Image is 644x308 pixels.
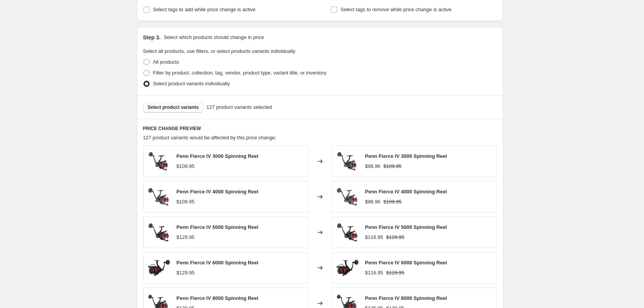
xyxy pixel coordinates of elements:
div: $98.96 [365,162,381,170]
span: Select product variants [148,104,199,110]
span: Penn Fierce IV 4000 Spinning Reel [177,189,258,195]
img: 031324280458-alt1_7f946413-ec7b-40bc-aee1-d8f8e068c538_80x.jpg [147,256,170,279]
strike: $109.95 [383,198,401,206]
span: Penn Fierce IV 6000 Spinning Reel [365,260,447,266]
img: Fierce-IV-3000-Alt1_80x.jpg [147,150,170,173]
div: $109.95 [177,162,195,170]
span: Select all products, use filters, or select products variants individually [143,48,295,54]
div: $129.95 [177,269,195,277]
span: Penn Fierce IV 4000 Spinning Reel [365,189,447,195]
span: 127 product variants selected [206,103,272,111]
div: $109.95 [177,198,195,206]
div: $98.96 [365,198,381,206]
img: Fierce-IV-5000-Alt1_80x.jpg [147,221,170,244]
p: Select which products should change in price [164,34,264,41]
div: $129.95 [177,234,195,241]
img: Fierce-IV-4000-Alt1_80x.jpg [147,185,170,208]
span: Select product variants individually [153,81,230,86]
span: Select tags to remove while price change is active [341,7,452,12]
span: Penn Fierce IV 5000 Spinning Reel [177,224,258,230]
img: Fierce-IV-5000-Alt1_80x.jpg [336,221,359,244]
img: 031324280458-alt1_7f946413-ec7b-40bc-aee1-d8f8e068c538_80x.jpg [336,256,359,279]
img: Fierce-IV-4000-Alt1_80x.jpg [336,185,359,208]
span: Filter by product, collection, tag, vendor, product type, variant title, or inventory [153,70,327,76]
div: $116.95 [365,269,383,277]
strike: $129.95 [386,269,405,277]
img: Fierce-IV-3000-Alt1_80x.jpg [336,150,359,173]
div: $116.95 [365,234,383,241]
span: All products [153,59,179,65]
span: Penn Fierce IV 8000 Spinning Reel [177,295,258,301]
span: Penn Fierce IV 3000 Spinning Reel [177,153,258,159]
span: 127 product variants would be affected by this price change: [143,135,276,140]
span: Penn Fierce IV 3000 Spinning Reel [365,153,447,159]
strike: $129.95 [386,234,405,241]
span: Penn Fierce IV 5000 Spinning Reel [365,224,447,230]
strike: $109.95 [383,162,401,170]
button: Select product variants [143,102,204,113]
span: Penn Fierce IV 8000 Spinning Reel [365,295,447,301]
h6: PRICE CHANGE PREVIEW [143,125,497,132]
span: Select tags to add while price change is active [153,7,256,12]
span: Penn Fierce IV 6000 Spinning Reel [177,260,258,266]
h2: Step 3. [143,34,161,41]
